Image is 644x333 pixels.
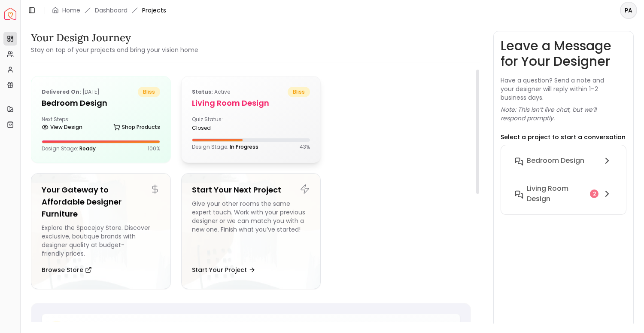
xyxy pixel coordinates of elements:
[527,183,586,204] h6: Living Room design
[192,88,213,95] b: Status:
[508,152,619,180] button: Bedroom design
[192,199,310,258] div: Give your other rooms the same expert touch. Work with your previous designer or we can match you...
[501,133,626,141] p: Select a project to start a conversation
[42,88,81,95] b: Delivered on:
[31,46,198,54] small: Stay on top of your projects and bring your vision home
[42,121,82,133] a: View Design
[95,6,128,15] a: Dashboard
[4,8,16,20] a: Spacejoy
[508,180,619,208] button: Living Room design2
[501,76,626,102] p: Have a question? Send a note and your designer will reply within 1–2 business days.
[31,173,171,289] a: Your Gateway to Affordable Designer FurnitureExplore the Spacejoy Store. Discover exclusive, bout...
[501,38,626,69] h3: Leave a Message for Your Designer
[192,87,230,97] p: active
[288,87,310,97] span: bliss
[42,87,100,97] p: [DATE]
[621,3,636,18] span: PA
[230,143,258,150] span: In Progress
[42,223,160,258] div: Explore the Spacejoy Store. Discover exclusive, boutique brands with designer quality at budget-f...
[192,116,248,131] div: Quiz Status:
[42,184,160,220] h5: Your Gateway to Affordable Designer Furniture
[527,156,584,166] h6: Bedroom design
[42,145,96,152] p: Design Stage:
[192,184,310,196] h5: Start Your Next Project
[192,144,258,150] p: Design Stage:
[181,173,321,289] a: Start Your Next ProjectGive your other rooms the same expert touch. Work with your previous desig...
[192,261,255,278] button: Start Your Project
[42,97,160,109] h5: Bedroom design
[138,87,160,97] span: bliss
[52,6,166,15] nav: breadcrumb
[42,116,160,133] div: Next Steps:
[620,2,637,19] button: PA
[148,145,160,152] p: 100 %
[42,261,92,278] button: Browse Store
[192,97,310,109] h5: Living Room design
[501,105,626,122] p: Note: This isn’t live chat, but we’ll respond promptly.
[31,31,198,45] h3: Your Design Journey
[142,6,166,15] span: Projects
[113,121,160,133] a: Shop Products
[62,6,80,15] a: Home
[192,125,248,131] div: closed
[79,145,96,152] span: Ready
[590,189,598,198] div: 2
[300,144,310,150] p: 43 %
[4,8,16,20] img: Spacejoy Logo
